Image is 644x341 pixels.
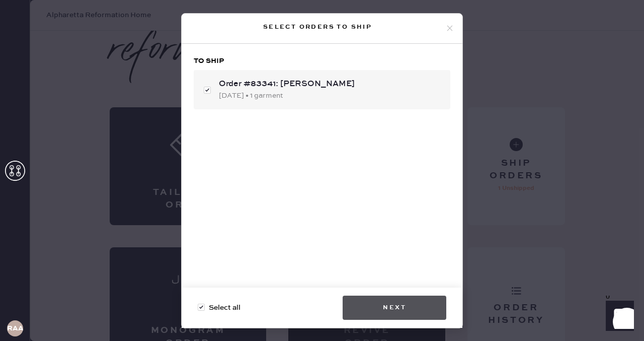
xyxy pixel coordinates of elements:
div: Packing list [32,61,610,73]
th: QTY [578,164,610,177]
td: Basic Sleeveless Dress - Reformation - Pernille Silk Dress NAVY - Size: XS [91,177,578,190]
h3: raA [7,325,23,332]
div: [DATE] • 1 garment [219,90,442,101]
div: # 89401 [PERSON_NAME] [PERSON_NAME] [EMAIL_ADDRESS][DOMAIN_NAME] [32,112,610,149]
iframe: Front Chat [596,296,639,339]
td: 1 [578,177,610,190]
div: Customer information [32,100,610,112]
td: 1005331 [32,177,91,190]
div: Order # 83341 [32,73,610,85]
th: ID [32,164,91,177]
th: Description [91,164,578,177]
span: Select all [209,302,240,313]
button: Next [343,296,446,320]
div: Order #83341: [PERSON_NAME] [219,78,442,90]
h3: To ship [194,56,450,66]
div: Select orders to ship [190,21,445,33]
